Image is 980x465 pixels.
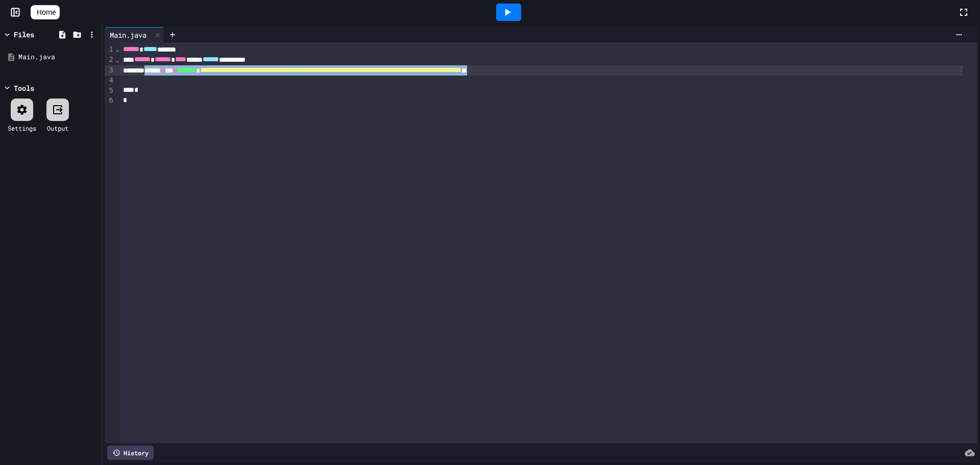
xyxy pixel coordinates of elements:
[105,44,115,55] div: 1
[105,55,115,65] div: 2
[14,29,34,40] div: Files
[47,124,68,133] div: Output
[105,65,115,76] div: 3
[37,7,56,17] span: Home
[115,45,120,53] span: Fold line
[105,30,152,40] div: Main.java
[115,56,120,64] span: Fold line
[105,95,115,106] div: 6
[31,5,60,19] a: Home
[107,446,154,460] div: History
[105,27,164,42] div: Main.java
[105,76,115,86] div: 4
[8,124,36,133] div: Settings
[18,52,98,62] div: Main.java
[14,83,34,93] div: Tools
[105,86,115,96] div: 5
